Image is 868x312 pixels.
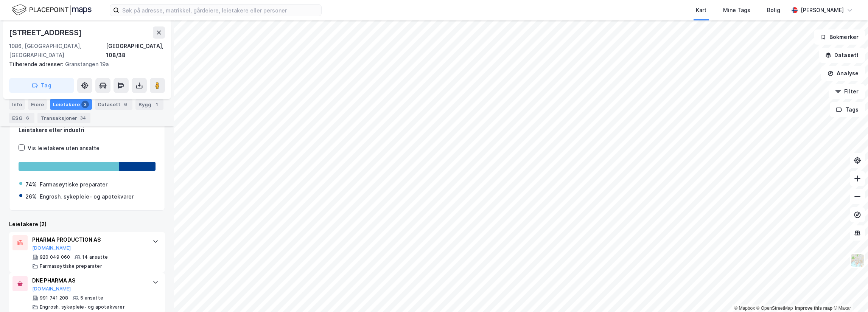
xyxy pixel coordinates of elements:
[25,192,37,201] div: 26%
[9,61,65,67] span: Tilhørende adresser:
[81,101,89,108] div: 2
[696,6,706,15] div: Kart
[12,3,92,17] img: logo.f888ab2527a4732fd821a326f86c7f29.svg
[82,254,108,260] div: 14 ansatte
[50,99,92,110] div: Leietakere
[821,66,865,81] button: Analyse
[830,276,868,312] div: Kontrollprogram for chat
[829,84,865,99] button: Filter
[122,101,129,108] div: 6
[32,276,145,285] div: DNE PHARMA AS
[830,276,868,312] iframe: Chat Widget
[767,6,780,15] div: Bolig
[40,254,70,260] div: 920 049 060
[40,263,102,269] div: Farmasøytiske preparater
[40,295,68,301] div: 991 741 208
[9,220,165,229] div: Leietakere (2)
[850,253,865,267] img: Z
[80,295,103,301] div: 5 ansatte
[28,99,47,110] div: Eiere
[801,6,844,15] div: [PERSON_NAME]
[40,180,107,189] div: Farmasøytiske preparater
[32,286,71,292] button: [DOMAIN_NAME]
[32,245,71,251] button: [DOMAIN_NAME]
[723,6,750,15] div: Mine Tags
[9,26,83,39] div: [STREET_ADDRESS]
[9,78,74,93] button: Tag
[9,113,34,123] div: ESG
[28,144,100,153] div: Vis leietakere uten ansatte
[814,29,865,45] button: Bokmerker
[9,99,25,110] div: Info
[734,306,755,311] a: Mapbox
[32,235,145,244] div: PHARMA PRODUCTION AS
[25,180,37,189] div: 74%
[795,306,832,311] a: Improve this map
[9,60,159,69] div: Granstangen 19a
[40,304,125,310] div: Engrosh. sykepleie- og apotekvarer
[19,126,156,135] div: Leietakere etter industri
[106,42,165,60] div: [GEOGRAPHIC_DATA], 108/38
[9,42,106,60] div: 1086, [GEOGRAPHIC_DATA], [GEOGRAPHIC_DATA]
[153,101,160,108] div: 1
[40,192,134,201] div: Engrosh. sykepleie- og apotekvarer
[37,113,90,123] div: Transaksjoner
[95,99,132,110] div: Datasett
[830,102,865,117] button: Tags
[819,48,865,63] button: Datasett
[135,99,163,110] div: Bygg
[79,114,87,122] div: 34
[24,114,31,122] div: 6
[119,5,321,16] input: Søk på adresse, matrikkel, gårdeiere, leietakere eller personer
[756,306,793,311] a: OpenStreetMap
